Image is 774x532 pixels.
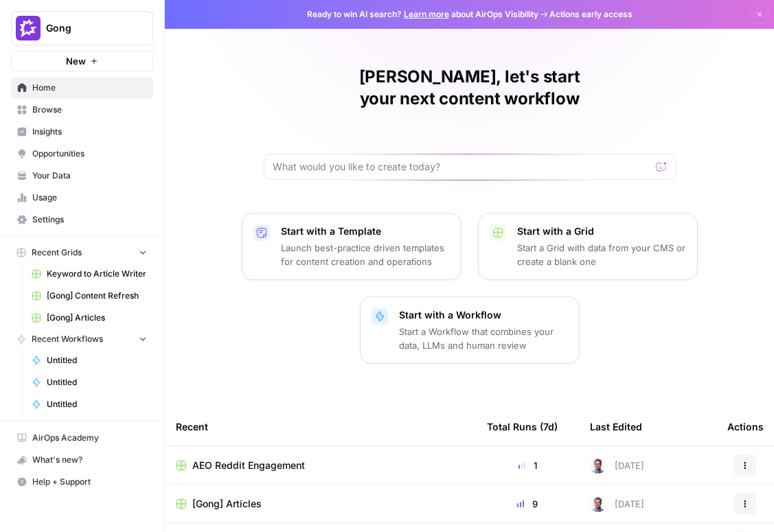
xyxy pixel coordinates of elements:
span: [Gong] Articles [47,312,147,324]
span: Actions early access [549,8,633,21]
span: New [66,54,86,68]
span: AirOps Academy [32,432,147,444]
p: Start a Workflow that combines your data, LLMs and human review [399,325,568,352]
p: Launch best-practice driven templates for content creation and operations [281,241,450,268]
button: Workspace: Gong [11,11,153,45]
span: Settings [32,213,147,226]
a: Untitled [25,349,153,371]
span: Your Data [32,170,147,182]
span: Recent Grids [32,246,82,259]
span: [Gong] Content Refresh [47,290,147,302]
p: Start with a Workflow [399,308,568,322]
a: Your Data [11,165,153,187]
span: Insights [32,126,147,138]
span: Help + Support [32,476,147,488]
span: Untitled [47,398,147,410]
img: bf076u973kud3p63l3g8gndu11n6 [590,496,606,512]
a: AirOps Academy [11,427,153,449]
span: Untitled [47,376,147,389]
button: Recent Workflows [11,329,153,349]
div: [DATE] [590,496,644,512]
p: Start a Grid with data from your CMS or create a blank one [517,241,686,268]
span: Usage [32,192,147,204]
button: New [11,51,153,71]
a: Usage [11,187,153,209]
a: AEO Reddit Engagement [176,459,465,472]
a: Keyword to Article Writer [25,263,153,285]
a: Browse [11,99,153,121]
span: Home [32,82,147,94]
a: [Gong] Articles [176,497,465,511]
button: Start with a WorkflowStart a Workflow that combines your data, LLMs and human review [360,297,580,364]
a: Learn more [404,9,449,19]
a: Untitled [25,393,153,415]
p: Start with a Template [281,224,450,238]
span: [Gong] Articles [192,497,262,511]
a: Opportunities [11,143,153,165]
div: [DATE] [590,457,644,474]
div: Actions [727,408,764,446]
a: Home [11,77,153,99]
input: What would you like to create today? [273,160,650,174]
button: Recent Grids [11,242,153,263]
div: Recent [176,408,465,446]
a: [Gong] Content Refresh [25,285,153,307]
span: Keyword to Article Writer [47,268,147,280]
span: Ready to win AI search? about AirOps Visibility [307,8,538,21]
span: Untitled [47,354,147,367]
a: Settings [11,209,153,231]
span: Recent Workflows [32,333,103,345]
button: What's new? [11,449,153,471]
span: AEO Reddit Engagement [192,459,305,472]
img: Gong Logo [16,16,41,41]
span: Gong [46,21,129,35]
div: Last Edited [590,408,642,446]
a: Insights [11,121,153,143]
button: Start with a TemplateLaunch best-practice driven templates for content creation and operations [242,213,462,280]
p: Start with a Grid [517,224,686,238]
h1: [PERSON_NAME], let's start your next content workflow [264,66,676,110]
a: [Gong] Articles [25,307,153,329]
div: Total Runs (7d) [487,408,558,446]
a: Untitled [25,371,153,393]
button: Help + Support [11,471,153,493]
span: Browse [32,104,147,116]
div: 9 [487,497,568,511]
div: 1 [487,459,568,472]
img: bf076u973kud3p63l3g8gndu11n6 [590,457,606,474]
span: Opportunities [32,148,147,160]
div: What's new? [12,450,152,470]
button: Start with a GridStart a Grid with data from your CMS or create a blank one [478,213,698,280]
